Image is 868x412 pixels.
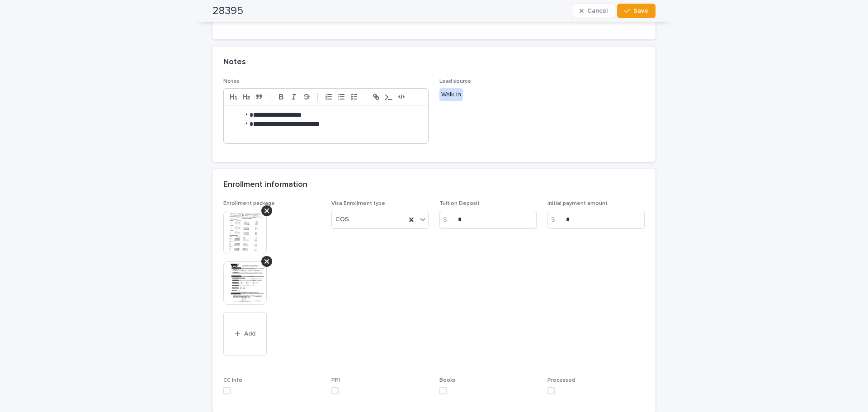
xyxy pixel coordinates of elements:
button: Save [617,4,656,18]
span: Notes [223,79,240,84]
button: Add [223,312,267,355]
span: Enrollment package [223,201,275,206]
span: PPI [331,378,340,383]
span: Add [244,331,255,337]
span: initial payment amount [547,201,608,206]
span: Tuition Deposit [439,201,480,206]
span: COS [335,215,349,224]
span: Visa Enrollment type [331,201,385,206]
span: Lead source [439,79,471,84]
div: Walk in [439,88,463,101]
h2: Notes [223,57,246,67]
span: CC Info [223,378,242,383]
h2: 28395 [212,5,243,18]
span: Save [633,8,648,14]
div: $ [439,211,458,229]
span: Books [439,378,456,383]
h2: Enrollment information [223,180,307,190]
button: Cancel [572,4,615,18]
span: Processed [547,378,575,383]
span: Cancel [587,8,608,14]
div: $ [547,211,566,229]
